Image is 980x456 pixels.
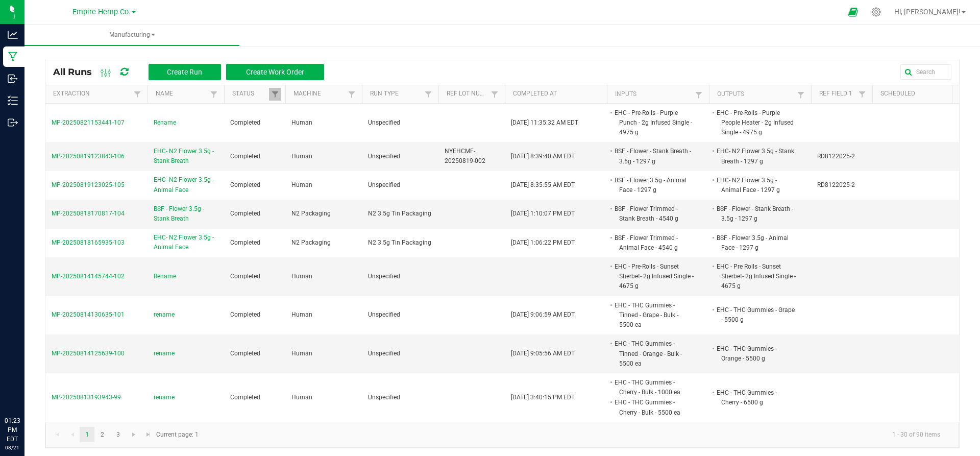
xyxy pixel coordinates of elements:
[149,64,221,80] button: Create Run
[154,349,175,358] span: rename
[208,88,220,101] a: Filter
[368,210,431,217] span: N2 3.5g Tin Packaging
[8,52,18,62] inline-svg: Manufacturing
[445,148,485,164] span: NYEHCMF-20250819-002
[291,210,331,217] span: N2 Packaging
[111,427,126,442] a: Page 3
[511,210,575,217] span: [DATE] 1:10:07 PM EDT
[226,64,324,80] button: Create Work Order
[291,153,312,160] span: Human
[613,175,694,195] li: BSF - Flower 3.5g - Animal Face - 1297 g
[715,388,796,407] li: EHC - THC Gummies - Cherry - 6500 g
[715,305,796,325] li: EHC - THC Gummies - Grape - 5500 g
[613,146,694,166] li: BSF - Flower - Stank Breath - 3.5g - 1297 g
[154,175,218,195] span: EHC- N2 Flower 3.5g - Animal Face
[870,7,883,17] div: Manage settings
[10,374,41,405] iframe: Resource center
[269,88,281,101] a: Filter
[45,422,959,448] kendo-pager: Current page: 1
[488,88,501,101] a: Filter
[613,108,694,138] li: EHC - Pre-Rolls - Purple Punch - 2g Infused Single - 4975 g
[5,416,20,444] p: 01:23 PM EDT
[513,90,603,98] a: Completed AtSortable
[291,119,312,126] span: Human
[368,394,400,401] span: Unspecified
[715,175,796,195] li: EHC- N2 Flower 3.5g - Animal Face - 1297 g
[880,90,970,98] a: ScheduledSortable
[817,153,855,160] span: RD8122025-2
[230,394,260,401] span: Completed
[613,377,694,397] li: EHC - THC Gummies - Cherry - Bulk - 1000 ea
[53,63,332,81] div: All Runs
[817,181,855,188] span: RD8122025-2
[613,204,694,224] li: BSF - Flower Trimmed - Stank Breath - 4540 g
[293,90,345,98] a: MachineSortable
[127,427,141,442] a: Go to the next page
[715,204,796,224] li: BSF - Flower - Stank Breath - 3.5g - 1297 g
[230,239,260,246] span: Completed
[613,397,694,417] li: EHC - THC Gummies - Cherry - Bulk - 5500 ea
[8,95,18,106] inline-svg: Inventory
[52,153,125,160] span: MP-20250819123843-106
[230,273,260,280] span: Completed
[715,108,796,138] li: EHC - Pre-Rolls - Purple People Heater - 2g Infused Single - 4975 g
[368,153,400,160] span: Unspecified
[511,239,575,246] span: [DATE] 1:06:22 PM EDT
[154,204,218,224] span: BSF - Flower 3.5g - Stank Breath
[52,350,125,357] span: MP-20250814125639-100
[511,350,575,357] span: [DATE] 9:05:56 AM EDT
[607,85,709,104] th: Inputs
[613,261,694,292] li: EHC - Pre-Rolls - Sunset Sherbet- 2g Infused Single - 4675 g
[291,239,331,246] span: N2 Packaging
[167,68,202,76] span: Create Run
[230,181,260,188] span: Completed
[368,311,400,318] span: Unspecified
[511,119,578,126] span: [DATE] 11:35:32 AM EDT
[52,239,125,246] span: MP-20250818165935-103
[368,181,400,188] span: Unspecified
[154,272,176,281] span: Rename
[291,311,312,318] span: Human
[230,210,260,217] span: Completed
[230,119,260,126] span: Completed
[368,119,400,126] span: Unspecified
[154,147,218,166] span: EHC- N2 Flower 3.5g - Stank Breath
[422,88,434,101] a: Filter
[8,117,18,128] inline-svg: Outbound
[154,233,218,252] span: EHC- N2 Flower 3.5g - Animal Face
[819,90,855,98] a: Ref Field 1Sortable
[154,310,175,320] span: rename
[232,90,268,98] a: StatusSortable
[52,210,125,217] span: MP-20250818170817-104
[52,273,125,280] span: MP-20250814145744-102
[154,393,175,402] span: rename
[131,88,143,101] a: Filter
[156,90,207,98] a: NameSortable
[613,233,694,253] li: BSF - Flower Trimmed - Animal Face - 4540 g
[5,444,20,451] p: 08/21
[291,350,312,357] span: Human
[511,311,575,318] span: [DATE] 9:06:59 AM EDT
[709,85,811,104] th: Outputs
[613,300,694,330] li: EHC - THC Gummies - Tinned - Grape - Bulk - 5500 ea
[511,153,575,160] span: [DATE] 8:39:40 AM EDT
[52,311,125,318] span: MP-20250814130635-101
[95,427,110,442] a: Page 2
[24,25,239,46] a: Manufacturing
[52,181,125,188] span: MP-20250819123025-105
[230,153,260,160] span: Completed
[346,88,358,101] a: Filter
[53,90,131,98] a: ExtractionSortable
[715,146,796,166] li: EHC- N2 Flower 3.5g - Stank Breath - 1297 g
[613,339,694,369] li: EHC - THC Gummies - Tinned - Orange - Bulk - 5500 ea
[52,394,121,401] span: MP-20250813193943-99
[72,8,131,16] span: Empire Hemp Co.
[205,426,948,443] kendo-pager-info: 1 - 30 of 90 items
[715,233,796,253] li: BSF - Flower 3.5g - Animal Face - 1297 g
[154,118,176,128] span: Rename
[715,261,796,292] li: EHC - Pre Rolls - Sunset Sherbet- 2g Infused Single - 4675 g
[52,119,125,126] span: MP-20250821153441-107
[8,74,18,84] inline-svg: Inbound
[368,350,400,357] span: Unspecified
[368,239,431,246] span: N2 3.5g Tin Packaging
